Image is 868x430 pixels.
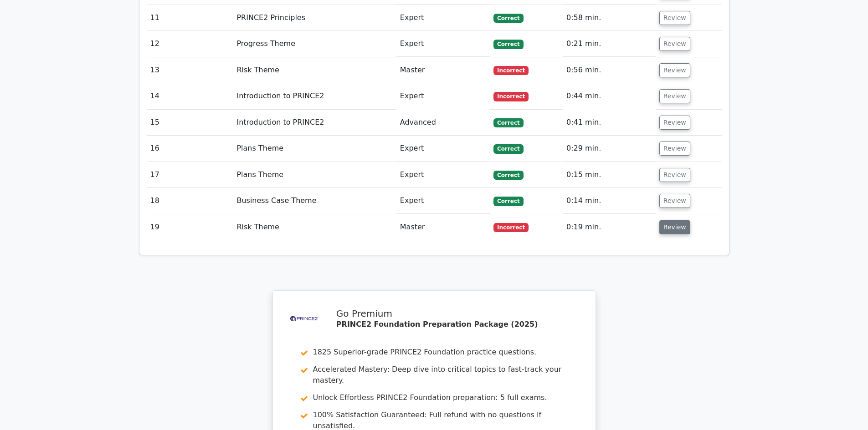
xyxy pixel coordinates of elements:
[233,188,396,214] td: Business Case Theme
[147,5,233,31] td: 11
[147,31,233,57] td: 12
[493,92,529,101] span: Incorrect
[396,214,490,240] td: Master
[396,188,490,214] td: Expert
[147,188,233,214] td: 18
[396,162,490,188] td: Expert
[493,66,529,75] span: Incorrect
[563,188,656,214] td: 0:14 min.
[563,83,656,109] td: 0:44 min.
[396,136,490,162] td: Expert
[659,168,690,182] button: Review
[396,83,490,109] td: Expert
[493,118,523,127] span: Correct
[147,136,233,162] td: 16
[396,110,490,136] td: Advanced
[147,162,233,188] td: 17
[233,214,396,240] td: Risk Theme
[233,136,396,162] td: Plans Theme
[659,142,690,156] button: Review
[493,40,523,49] span: Correct
[563,162,656,188] td: 0:15 min.
[396,57,490,83] td: Master
[493,197,523,206] span: Correct
[233,57,396,83] td: Risk Theme
[147,110,233,136] td: 15
[233,5,396,31] td: PRINCE2 Principles
[233,83,396,109] td: Introduction to PRINCE2
[147,214,233,240] td: 19
[493,14,523,23] span: Correct
[563,136,656,162] td: 0:29 min.
[563,110,656,136] td: 0:41 min.
[147,57,233,83] td: 13
[563,57,656,83] td: 0:56 min.
[659,194,690,208] button: Review
[396,5,490,31] td: Expert
[493,171,523,180] span: Correct
[493,144,523,153] span: Correct
[659,11,690,25] button: Review
[233,162,396,188] td: Plans Theme
[659,116,690,130] button: Review
[147,83,233,109] td: 14
[233,110,396,136] td: Introduction to PRINCE2
[659,220,690,234] button: Review
[396,31,490,57] td: Expert
[563,31,656,57] td: 0:21 min.
[563,5,656,31] td: 0:58 min.
[233,31,396,57] td: Progress Theme
[659,89,690,103] button: Review
[659,37,690,51] button: Review
[659,63,690,77] button: Review
[493,223,529,232] span: Incorrect
[563,214,656,240] td: 0:19 min.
